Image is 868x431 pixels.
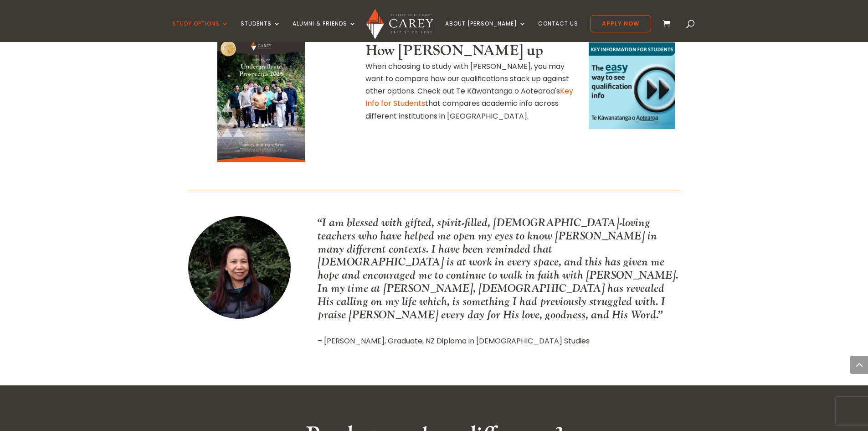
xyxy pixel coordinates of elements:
a: Contact Us [538,21,578,42]
a: Undergraduate Prospectus Cover 2025 [217,154,305,165]
a: Study Options [172,21,229,42]
p: – [PERSON_NAME], Graduate, NZ Diploma in [DEMOGRAPHIC_DATA] Studies [318,335,680,347]
p: “I am blessed with gifted, spirit-filled, [DEMOGRAPHIC_DATA]-loving teachers who have helped me o... [318,216,680,321]
h3: How [PERSON_NAME] up [365,42,580,60]
div: When choosing to study with [PERSON_NAME], you may want to compare how our qualifications stack u... [365,42,580,122]
img: Undergraduate Prospectus Cover 2025 [217,38,305,162]
img: Carey Baptist College [366,9,433,39]
a: About [PERSON_NAME] [445,21,526,42]
a: Apply Now [590,15,651,32]
a: Alumni & Friends [293,21,356,42]
a: Image [589,42,675,129]
img: Gene Hamilton, student [188,216,291,319]
a: Students [241,21,281,42]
